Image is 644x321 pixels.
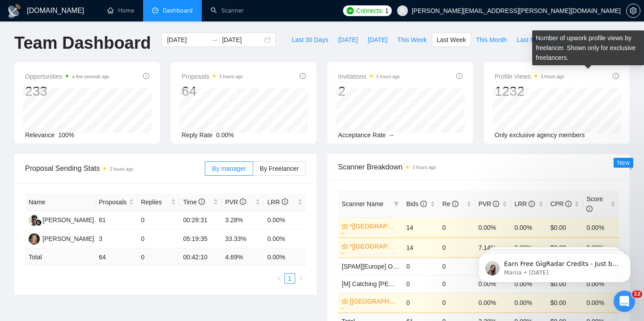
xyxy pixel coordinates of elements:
[333,33,363,47] button: [DATE]
[14,33,151,54] h1: Team Dashboard
[267,199,288,206] span: LRR
[163,7,193,14] span: Dashboard
[182,83,243,100] div: 64
[264,230,306,249] td: 0.00%
[107,7,134,14] a: homeHome
[99,197,127,207] span: Proposals
[439,258,475,275] td: 0
[240,199,246,205] span: info-circle
[179,230,221,249] td: 05:19:35
[465,234,644,297] iframe: Intercom notifications message
[137,249,179,266] td: 0
[511,217,547,237] td: 0.00%
[475,217,511,237] td: 0.00%
[25,83,110,100] div: 233
[211,36,218,43] span: to
[617,159,630,166] span: New
[551,200,572,207] span: CPR
[295,273,306,284] button: right
[222,35,263,45] input: End date
[179,249,221,266] td: 00:42:10
[276,276,282,281] span: left
[42,234,94,244] div: [PERSON_NAME]
[199,199,205,205] span: info-circle
[514,200,535,207] span: LRR
[274,273,284,284] button: left
[29,216,94,223] a: AK[PERSON_NAME]
[512,33,552,47] button: Last Month
[493,201,499,207] span: info-circle
[35,220,42,226] img: gigradar-bm.png
[476,35,507,45] span: This Month
[264,249,306,266] td: 0.00 %
[285,274,295,283] a: 1
[274,273,284,284] li: Previous Page
[282,199,288,205] span: info-circle
[110,167,133,172] time: 3 hours ago
[152,7,158,13] span: dashboard
[402,217,439,237] td: 14
[25,71,110,82] span: Opportunities
[141,197,169,207] span: Replies
[7,4,21,18] img: logo
[58,131,74,139] span: 100%
[143,73,149,79] span: info-circle
[219,74,243,79] time: 3 hours ago
[495,83,564,100] div: 1232
[137,230,179,249] td: 0
[347,7,354,14] img: upwork-logo.png
[183,199,204,206] span: Time
[29,215,40,226] img: AK
[25,249,95,266] td: Total
[376,74,400,79] time: 3 hours ago
[95,230,137,249] td: 3
[342,223,348,229] span: crown
[402,275,439,292] td: 0
[399,8,406,14] span: user
[338,35,358,45] span: [DATE]
[547,217,583,237] td: $0.00
[394,201,399,207] span: filter
[338,71,400,82] span: Invitations
[260,165,299,172] span: By Freelancer
[632,291,642,298] span: 12
[216,131,234,139] span: 0.00%
[295,273,306,284] li: Next Page
[350,221,397,231] a: *[[GEOGRAPHIC_DATA]/[GEOGRAPHIC_DATA]] AI Agent Development
[626,4,640,18] button: setting
[390,131,394,139] span: --
[627,7,640,14] span: setting
[342,243,348,249] span: crown
[626,7,640,14] a: setting
[495,71,564,82] span: Profile Views
[137,194,179,211] th: Replies
[338,83,400,100] div: 2
[439,292,475,313] td: 0
[167,35,208,45] input: Start date
[222,230,264,249] td: 33.33%
[25,163,205,174] span: Proposal Sending Stats
[287,33,333,47] button: Last 30 Days
[211,36,218,43] span: swap-right
[298,276,303,281] span: right
[222,211,264,230] td: 3.28%
[95,194,137,211] th: Proposals
[338,131,386,139] span: Acceptance Rate
[397,35,427,45] span: This Week
[439,275,475,292] td: 0
[182,71,243,82] span: Proposals
[475,292,511,313] td: 0.00%
[95,211,137,230] td: 61
[471,33,512,47] button: This Month
[137,211,179,230] td: 0
[439,237,475,258] td: 0
[350,241,397,251] a: *[[GEOGRAPHIC_DATA]] AI & Machine Learning Software
[495,131,585,139] span: Only exclusive agency members
[179,211,221,230] td: 00:28:31
[532,30,644,65] div: Number of upwork profile views by freelancer. Shown only for exclusive freelancers.
[292,35,328,45] span: Last 30 Days
[402,258,439,275] td: 0
[225,199,246,206] span: PVR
